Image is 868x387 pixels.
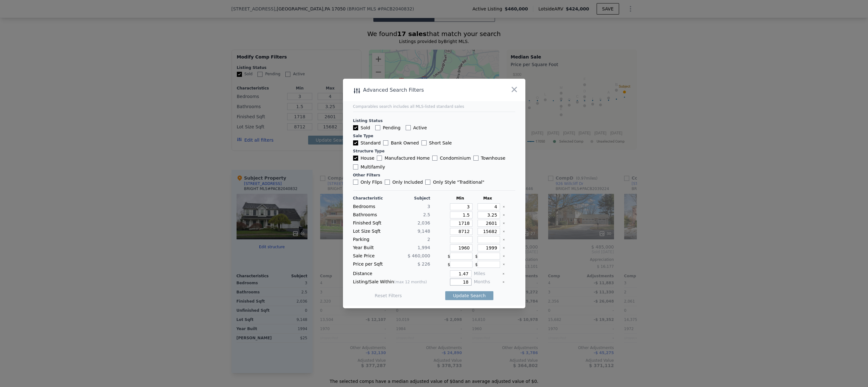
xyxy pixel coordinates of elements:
[417,229,430,234] span: 9,148
[502,273,505,275] button: Clear
[428,204,430,209] span: 3
[353,173,515,178] div: Other Filters
[375,125,380,130] input: Pending
[353,261,390,268] div: Price per Sqft
[475,261,500,268] div: $
[475,253,500,260] div: $
[448,253,473,260] div: $
[353,196,390,201] div: Characteristic
[503,222,505,224] button: Clear
[385,179,423,185] label: Only Included
[503,214,505,216] button: Clear
[503,206,505,208] button: Clear
[417,220,430,225] span: 2,036
[474,279,500,286] div: Months
[353,179,383,185] label: Only Flips
[353,125,358,130] input: Sold
[428,237,430,242] span: 2
[353,270,430,277] div: Distance
[353,149,515,154] div: Structure Type
[393,196,430,201] div: Subject
[473,155,505,161] label: Townhouse
[503,263,505,266] button: Clear
[417,261,430,267] span: $ 226
[353,236,390,243] div: Parking
[421,140,452,146] label: Short Sale
[417,245,430,250] span: 1,994
[353,125,370,131] label: Sold
[503,255,505,257] button: Clear
[375,125,401,131] label: Pending
[353,279,430,286] div: Listing/Sale Within
[353,253,390,260] div: Sale Price
[475,196,500,201] div: Max
[353,244,390,251] div: Year Built
[448,261,473,268] div: $
[425,179,484,185] label: Only Style " Traditional "
[353,140,358,145] input: Standard
[432,155,471,161] label: Condominium
[503,230,505,233] button: Clear
[423,212,430,217] span: 2.5
[425,180,430,185] input: Only Style "Traditional"
[353,118,515,123] div: Listing Status
[353,155,375,161] label: House
[445,291,493,300] button: Update Search
[353,164,358,169] input: Multifamily
[406,125,411,130] input: Active
[473,156,478,161] input: Townhouse
[377,156,382,161] input: Manufactured Home
[353,212,390,218] div: Bathrooms
[385,180,390,185] input: Only Included
[408,253,430,258] span: $ 460,000
[375,292,402,299] button: Reset
[353,156,358,161] input: House
[377,155,430,161] label: Manufactured Home
[353,220,390,227] div: Finished Sqft
[432,156,437,161] input: Condominium
[353,203,390,210] div: Bedrooms
[448,196,473,201] div: Min
[353,180,358,185] input: Only Flips
[474,270,500,277] div: Miles
[502,281,505,283] button: Clear
[394,280,427,284] span: (max 12 months)
[406,125,427,131] label: Active
[353,140,381,146] label: Standard
[353,133,515,138] div: Sale Type
[383,140,419,146] label: Bank Owned
[383,140,388,145] input: Bank Owned
[503,238,505,241] button: Clear
[353,104,515,109] div: Comparables search includes all MLS-listed standard sales
[343,86,489,95] div: Advanced Search Filters
[353,228,390,235] div: Lot Size Sqft
[421,140,427,145] input: Short Sale
[503,247,505,249] button: Clear
[353,164,385,170] label: Multifamily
